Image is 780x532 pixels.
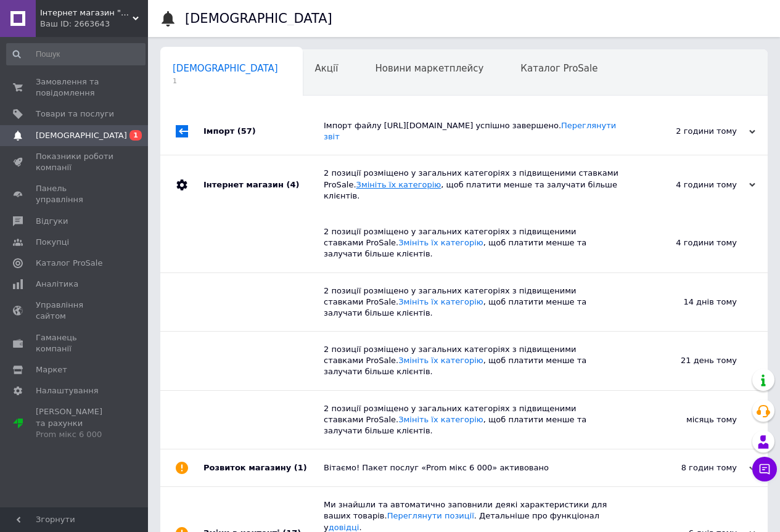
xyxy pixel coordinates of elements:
[614,332,768,390] div: 21 день тому
[614,273,768,332] div: 14 днів тому
[40,7,133,18] span: Інтернет магазин "АВТОКУШ"
[398,415,483,424] a: Змініть їх категорію
[614,214,768,272] div: 4 години тому
[237,126,256,136] span: (57)
[632,126,755,137] div: 2 години тому
[185,11,332,26] h1: [DEMOGRAPHIC_DATA]
[203,108,324,155] div: Імпорт
[36,332,114,354] span: Гаманець компанії
[398,238,483,247] a: Змініть їх категорію
[324,226,614,260] div: 2 позиції розміщено у загальних категоріях з підвищеними ставками ProSale. , щоб платити менше та...
[324,462,632,473] div: Вітаємо! Пакет послуг «Prom мікс 6 000» активовано
[752,457,777,481] button: Чат з покупцем
[203,449,324,486] div: Розвиток магазину
[398,297,483,306] a: Змініть їх категорію
[36,364,67,375] span: Маркет
[173,63,278,74] span: [DEMOGRAPHIC_DATA]
[36,76,114,99] span: Замовлення та повідомлення
[36,151,114,173] span: Показники роботи компанії
[36,385,99,396] span: Налаштування
[329,523,359,532] a: довідці
[356,180,441,189] a: Змініть їх категорію
[173,76,278,86] span: 1
[632,179,755,190] div: 4 години тому
[375,63,483,74] span: Новини маркетплейсу
[36,300,114,322] span: Управління сайтом
[36,279,78,290] span: Аналітика
[324,403,614,437] div: 2 позиції розміщено у загальних категоріях з підвищеними ставками ProSale. , щоб платити менше та...
[324,344,614,378] div: 2 позиції розміщено у загальних категоріях з підвищеними ставками ProSale. , щоб платити менше та...
[6,43,146,65] input: Пошук
[294,463,307,472] span: (1)
[632,462,755,473] div: 8 годин тому
[129,130,142,141] span: 1
[520,63,597,74] span: Каталог ProSale
[36,130,127,141] span: [DEMOGRAPHIC_DATA]
[36,108,114,120] span: Товари та послуги
[36,406,114,440] span: [PERSON_NAME] та рахунки
[614,391,768,449] div: місяць тому
[36,216,68,227] span: Відгуки
[36,183,114,205] span: Панель управління
[324,168,632,202] div: 2 позиції розміщено у загальних категоріях з підвищеними ставками ProSale. , щоб платити менше та...
[36,258,102,269] span: Каталог ProSale
[36,429,114,440] div: Prom мікс 6 000
[324,285,614,319] div: 2 позиції розміщено у загальних категоріях з підвищеними ставками ProSale. , щоб платити менше та...
[398,356,483,365] a: Змініть їх категорію
[203,155,324,214] div: Інтернет магазин
[286,180,299,189] span: (4)
[40,18,148,30] div: Ваш ID: 2663643
[324,120,632,142] div: Імпорт файлу [URL][DOMAIN_NAME] успішно завершено.
[387,511,474,520] a: Переглянути позиції
[315,63,339,74] span: Акції
[36,237,69,248] span: Покупці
